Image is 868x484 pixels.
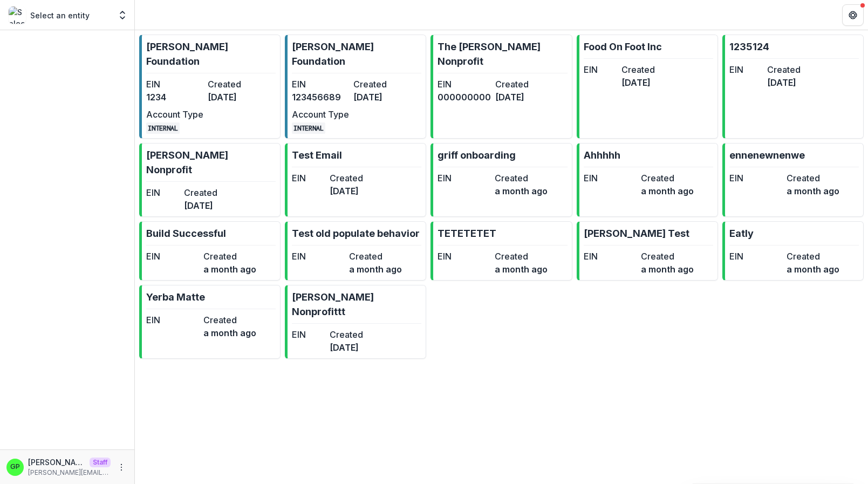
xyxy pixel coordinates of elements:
[285,221,426,281] a: Test old populate behaviorEINCreateda month ago
[438,226,496,241] p: TETETETET
[722,143,864,217] a: ennenewnenweEINCreateda month ago
[28,456,85,468] p: [PERSON_NAME]
[146,91,203,104] dd: 1234
[146,39,276,69] p: [PERSON_NAME] Foundation
[729,39,769,54] p: 1235124
[139,35,281,139] a: [PERSON_NAME] FoundationEIN1234Created[DATE]Account TypeINTERNAL
[729,250,782,263] dt: EIN
[208,91,265,104] dd: [DATE]
[139,143,281,217] a: [PERSON_NAME] NonprofitEINCreated[DATE]
[184,186,217,199] dt: Created
[729,148,805,162] p: ennenewnenwe
[349,250,402,263] dt: Created
[285,285,426,359] a: [PERSON_NAME] NonprofitttEINCreated[DATE]
[584,148,620,162] p: Ahhhhh
[430,35,572,139] a: The [PERSON_NAME] NonprofitEIN000000000Created[DATE]
[28,468,111,478] p: [PERSON_NAME][EMAIL_ADDRESS][DOMAIN_NAME]
[330,341,363,354] dd: [DATE]
[353,78,411,91] dt: Created
[641,250,694,263] dt: Created
[584,172,637,185] dt: EIN
[584,250,637,263] dt: EIN
[203,250,256,263] dt: Created
[722,221,864,281] a: EatlyEINCreateda month ago
[146,290,205,304] p: Yerba Matte
[438,39,567,69] p: The [PERSON_NAME] Nonprofit
[146,250,199,263] dt: EIN
[146,313,199,326] dt: EIN
[438,250,490,263] dt: EIN
[787,263,839,276] dd: a month ago
[146,186,180,199] dt: EIN
[292,108,349,121] dt: Account Type
[621,76,655,89] dd: [DATE]
[495,263,548,276] dd: a month ago
[767,63,801,76] dt: Created
[285,35,426,139] a: [PERSON_NAME] FoundationEIN123456689Created[DATE]Account TypeINTERNAL
[495,250,548,263] dt: Created
[203,313,256,326] dt: Created
[729,63,763,76] dt: EIN
[430,221,572,281] a: TETETETETEINCreateda month ago
[292,148,342,162] p: Test Email
[787,172,839,185] dt: Created
[146,122,180,134] code: INTERNAL
[330,185,363,197] dd: [DATE]
[349,263,402,276] dd: a month ago
[146,148,276,177] p: [PERSON_NAME] Nonprofit
[292,328,325,341] dt: EIN
[495,91,549,104] dd: [DATE]
[353,91,411,104] dd: [DATE]
[184,199,217,212] dd: [DATE]
[30,10,90,21] p: Select an entity
[285,143,426,217] a: Test EmailEINCreated[DATE]
[115,461,128,474] button: More
[584,63,617,76] dt: EIN
[146,78,203,91] dt: EIN
[438,91,491,104] dd: 000000000
[729,226,754,241] p: Eatly
[438,148,516,162] p: griff onboarding
[139,285,281,359] a: Yerba MatteEINCreateda month ago
[438,78,491,91] dt: EIN
[787,250,839,263] dt: Created
[438,172,490,185] dt: EIN
[292,78,349,91] dt: EIN
[146,108,203,121] dt: Account Type
[495,185,548,197] dd: a month ago
[729,172,782,185] dt: EIN
[330,172,363,185] dt: Created
[292,250,345,263] dt: EIN
[292,226,420,241] p: Test old populate behavior
[495,172,548,185] dt: Created
[767,76,801,89] dd: [DATE]
[203,263,256,276] dd: a month ago
[330,328,363,341] dt: Created
[292,290,421,319] p: [PERSON_NAME] Nonprofittt
[292,39,421,69] p: [PERSON_NAME] Foundation
[577,143,718,217] a: AhhhhhEINCreateda month ago
[292,91,349,104] dd: 123456689
[10,463,20,471] div: Griffin Perry
[577,221,718,281] a: [PERSON_NAME] TestEINCreateda month ago
[146,226,226,241] p: Build Successful
[203,326,256,339] dd: a month ago
[621,63,655,76] dt: Created
[584,226,689,241] p: [PERSON_NAME] Test
[495,78,549,91] dt: Created
[139,221,281,281] a: Build SuccessfulEINCreateda month ago
[208,78,265,91] dt: Created
[787,185,839,197] dd: a month ago
[577,35,718,139] a: Food On Foot IncEINCreated[DATE]
[292,172,325,185] dt: EIN
[9,6,26,24] img: Select an entity
[641,172,694,185] dt: Created
[842,4,864,26] button: Get Help
[90,458,111,467] p: Staff
[292,122,325,134] code: INTERNAL
[584,39,662,54] p: Food On Foot Inc
[722,35,864,139] a: 1235124EINCreated[DATE]
[430,143,572,217] a: griff onboardingEINCreateda month ago
[641,263,694,276] dd: a month ago
[641,185,694,197] dd: a month ago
